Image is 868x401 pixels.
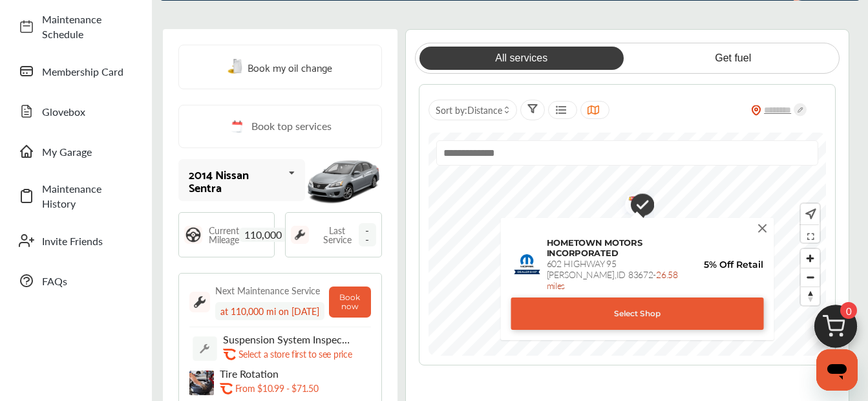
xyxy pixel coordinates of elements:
span: FAQs [42,274,132,288]
img: location_vector_orange.38f05af8.svg [751,105,761,116]
img: check-icon.521c8815.svg [621,187,654,226]
span: Book top services [251,118,332,135]
span: -- [359,223,376,246]
a: Membership Card [12,54,139,88]
img: cart_icon.3d0951e8.svg [805,299,867,361]
img: close-icon.bf49430b.svg [755,221,769,235]
a: My Garage [12,135,139,168]
button: Book now [329,287,371,318]
img: tire-rotation-thumb.jpg [189,371,214,395]
p: Tire Rotation [220,367,352,380]
span: Distance [467,103,502,116]
img: mobile_9531_st0640_046.jpg [305,151,382,209]
img: recenter.ce011a49.svg [803,207,816,221]
span: 5% Off Retail [686,258,763,271]
span: Current Mileage [209,226,239,244]
a: Maintenance Schedule [12,5,139,48]
button: Zoom in [801,249,820,268]
img: border-line.da1032d4.svg [189,327,371,327]
span: Zoom out [801,268,820,287]
canvas: Map [429,133,845,356]
img: maintenance_logo [189,292,210,312]
span: Last Service [315,226,359,244]
button: Reset bearing to north [801,287,820,305]
span: Maintenance History [42,181,132,211]
div: 2014 Nissan Sentra [189,168,283,193]
a: Book my oil change [228,58,332,76]
div: Next Maintenance Service [215,284,320,297]
a: FAQs [12,264,139,298]
a: Invite Friends [12,224,139,257]
img: logo-mopar.png [514,254,540,274]
div: at 110,000 mi on [DATE] [215,302,324,320]
p: Suspension System Inspection [223,333,355,345]
span: 110,000 [239,228,287,242]
span: 26.58 miles [546,268,677,292]
span: Book my oil change [248,58,332,76]
span: 602 HIGHWAY 95 [546,257,616,270]
div: Select Shop [511,298,763,330]
span: Reset bearing to north [801,287,820,305]
p: From $10.99 - $71.50 [235,382,319,395]
div: Map marker [615,180,660,230]
span: 0 [840,302,857,319]
span: Membership Card [42,64,132,79]
span: Maintenance Schedule [42,12,132,41]
button: Zoom out [801,268,820,287]
a: All services [419,47,624,70]
img: maintenance_logo [291,226,309,244]
span: Invite Friends [42,233,132,248]
span: Glovebox [42,104,132,119]
a: Maintenance History [12,175,139,217]
a: Book top services [178,105,382,148]
span: HOMETOWN MOTORS INCORPORATED [546,237,642,258]
img: cal_icon.0803b883.svg [228,118,245,135]
img: default_wrench_icon.d1a43860.svg [193,336,217,361]
a: Get fuel [631,47,835,70]
a: Glovebox [12,94,139,128]
iframe: Button to launch messaging window [816,349,858,391]
img: steering_logo [184,226,202,244]
span: Sort by : [436,103,502,116]
p: Select a store first to see price [238,348,352,360]
span: [PERSON_NAME] , ID 83672 - [546,268,677,292]
img: oil-change.e5047c97.svg [228,59,244,75]
span: My Garage [42,144,132,159]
